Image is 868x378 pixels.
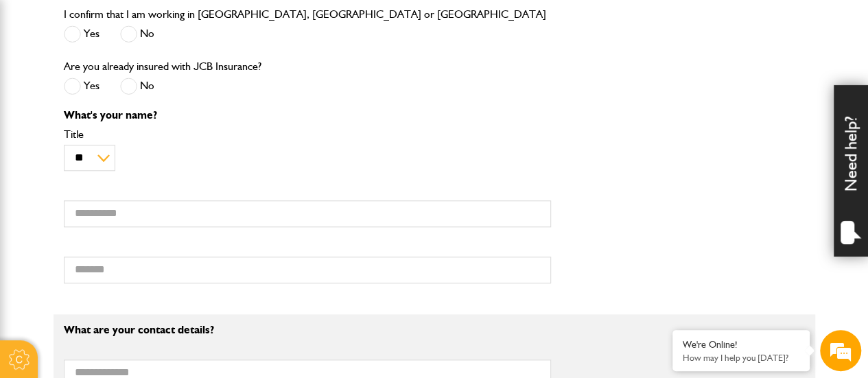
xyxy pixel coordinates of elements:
[120,25,154,43] label: No
[120,78,154,95] label: No
[23,76,58,95] img: d_20077148190_company_1631870298795_20077148190
[18,208,250,238] input: Enter your phone number
[187,289,249,307] em: Start Chat
[64,78,99,95] label: Yes
[683,353,799,363] p: How may I help you today?
[834,85,868,257] div: Need help?
[71,77,231,95] div: Chat with us now
[64,324,551,335] p: What are your contact details?
[683,339,799,351] div: We're Online!
[18,248,250,296] textarea: Type your message and hit 'Enter'
[64,61,261,72] label: Are you already insured with JCB Insurance?
[64,9,546,20] label: I confirm that I am working in [GEOGRAPHIC_DATA], [GEOGRAPHIC_DATA] or [GEOGRAPHIC_DATA]
[18,127,250,157] input: Enter your last name
[64,129,551,140] label: Title
[64,110,551,121] p: What's your name?
[225,7,258,40] div: Minimize live chat window
[18,167,250,198] input: Enter your email address
[64,25,99,43] label: Yes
